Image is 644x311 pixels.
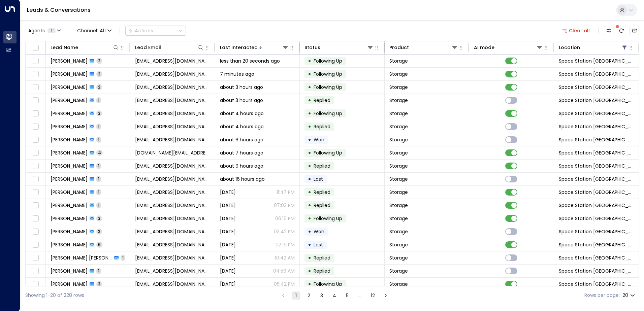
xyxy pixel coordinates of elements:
span: Donna Alcock [51,202,88,209]
span: 3 [96,281,102,287]
span: Toggle select row [31,241,40,249]
span: Toggle select row [31,267,40,275]
p: 11:47 PM [277,189,295,196]
div: Status [304,43,373,51]
div: • [308,278,311,290]
span: Lost [314,176,323,182]
span: Replied [314,123,330,130]
span: about 3 hours ago [220,84,263,91]
span: Space Station Doncaster [559,176,634,182]
span: thorpey8383@gmail.com [135,202,210,209]
span: Space Station Doncaster [559,202,634,209]
span: Space Station Doncaster [559,123,634,130]
span: Storage [389,202,408,209]
span: Toggle select row [31,201,40,210]
div: • [308,121,311,132]
span: 1 [96,163,101,169]
span: Yesterday [220,228,236,235]
span: carllewis0906@gmail.com [135,189,210,196]
span: Following Up [314,215,342,222]
label: Rows per page: [584,292,620,299]
div: Showing 1-20 of 228 rows [25,292,84,299]
button: Actions [125,26,186,36]
span: Storage [389,123,408,130]
span: Space Station Doncaster [559,58,634,64]
span: Yesterday [220,215,236,222]
button: Go to next page [382,291,390,300]
span: Space Station Doncaster [559,110,634,117]
div: • [308,186,311,198]
span: Yesterday [220,189,236,196]
div: Location [559,43,628,51]
span: nidithap.np@gmail.com [135,149,210,156]
div: • [308,265,311,277]
span: Mark Fear [51,110,88,117]
span: 1 [96,137,101,142]
span: Brandon Stenson [51,163,88,169]
span: Space Station Doncaster [559,84,634,91]
span: Storage [389,176,408,182]
div: Button group with a nested menu [125,26,186,36]
div: • [308,252,311,264]
span: awestcott@hotmaIl.co.uk [135,241,210,248]
span: Jordan Thomas [51,176,88,182]
button: Clear all [559,26,593,35]
a: Leads & Conversations [27,6,91,14]
div: • [308,213,311,224]
span: 1 [96,268,101,274]
span: Space Station Doncaster [559,254,634,261]
span: Toggle select row [31,214,40,223]
span: woodsforthetrees@gmail.com [135,228,210,235]
span: Tia Wilkins [51,58,88,64]
span: Space Station Doncaster [559,228,634,235]
span: Toggle select row [31,280,40,288]
span: 1 [96,97,101,103]
span: tiawilkins@gmail.com [135,58,210,64]
div: • [308,239,311,250]
span: Toggle select row [31,109,40,118]
span: Following Up [314,110,342,117]
div: • [308,134,311,145]
span: Following Up [314,149,342,156]
span: 2 [96,84,102,90]
span: info@barbq.co.uk [135,84,210,91]
button: Go to page 2 [305,291,313,300]
div: • [308,55,311,67]
span: Space Station Doncaster [559,241,634,248]
span: All [100,28,106,33]
span: brandiacstores@outlook.com [135,163,210,169]
span: Yesterday [220,254,236,261]
span: Aug 13, 2025 [220,281,236,287]
span: 2 [96,229,102,234]
div: 20 [622,290,636,300]
button: Go to page 4 [330,291,339,300]
div: Lead Email [135,43,161,51]
span: 1 [96,202,101,208]
span: Won [314,136,324,143]
span: Storage [389,268,408,274]
span: about 3 hours ago [220,97,263,104]
div: AI mode [474,43,543,51]
button: Go to page 3 [318,291,326,300]
p: 04:59 AM [273,268,295,274]
div: Lead Email [135,43,204,51]
span: about 9 hours ago [220,163,263,169]
span: about 16 hours ago [220,176,265,182]
span: Following Up [314,84,342,91]
nav: pagination navigation [279,291,390,300]
span: Replied [314,202,330,209]
span: Storage [389,58,408,64]
span: about 7 hours ago [220,149,263,156]
div: • [308,147,311,159]
span: Toggle select row [31,57,40,65]
span: less than 20 seconds ago [220,58,280,64]
span: Storage [389,163,408,169]
div: • [308,95,311,106]
span: Channel: [74,26,114,35]
span: Yesterday [220,268,236,274]
span: Storage [389,110,408,117]
button: Go to page 12 [369,291,377,300]
div: • [308,108,311,119]
span: 4 [96,150,103,155]
span: 1 [96,124,101,129]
